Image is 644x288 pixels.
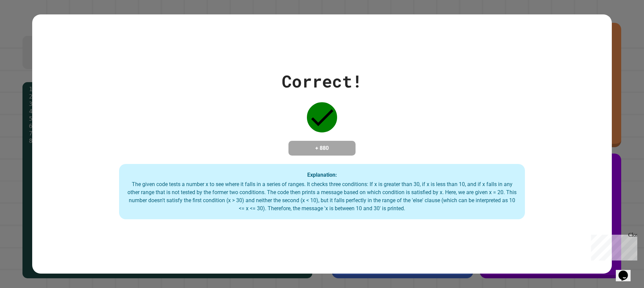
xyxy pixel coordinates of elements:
h4: + 880 [295,144,349,152]
div: The given code tests a number x to see where it falls in a series of ranges. It checks three cond... [126,180,518,213]
strong: Explanation: [307,171,337,178]
div: Chat with us now!Close [3,3,46,43]
iframe: chat widget [588,232,637,261]
div: Correct! [282,69,362,94]
iframe: chat widget [616,261,637,281]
